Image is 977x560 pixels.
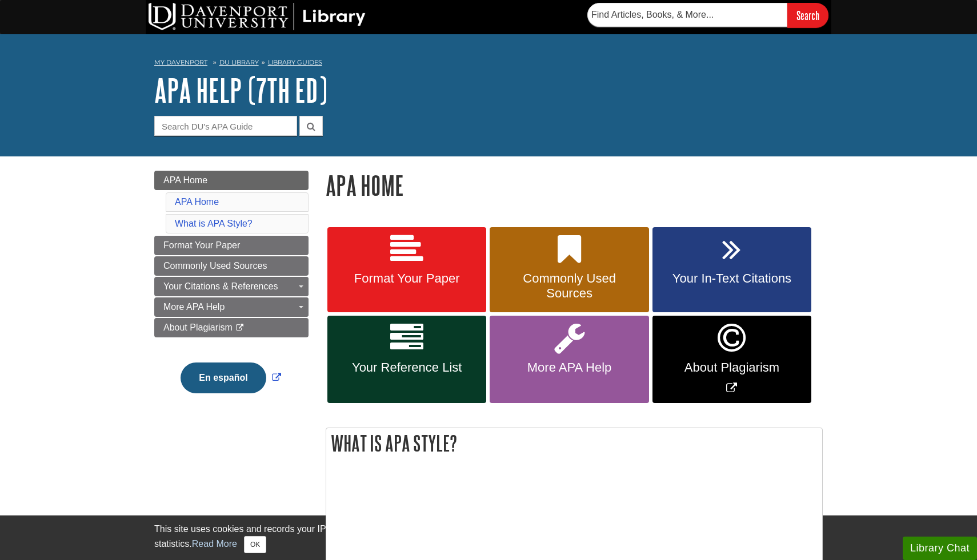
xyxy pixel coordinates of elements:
span: About Plagiarism [163,323,233,332]
a: Commonly Used Sources [490,227,648,313]
a: My Davenport [154,58,207,67]
a: Read More [192,539,237,549]
a: DU Library [219,58,259,66]
a: Link opens in new window [652,316,811,403]
a: APA Home [154,171,309,190]
span: Your In-Text Citations [661,271,803,286]
button: Library Chat [903,537,977,560]
a: APA Home [175,197,219,207]
span: Commonly Used Sources [163,261,267,271]
span: Format Your Paper [336,271,478,286]
a: Commonly Used Sources [154,256,309,276]
a: What is APA Style? [175,219,253,228]
a: More APA Help [490,316,648,403]
nav: breadcrumb [154,55,823,73]
span: More APA Help [163,302,225,312]
span: APA Home [163,175,207,185]
input: Find Articles, Books, & More... [587,3,787,27]
input: Search [787,3,828,27]
button: Close [244,536,266,553]
span: Format Your Paper [163,240,240,250]
a: Your Citations & References [154,277,309,296]
a: APA Help (7th Ed) [154,72,327,108]
div: This site uses cookies and records your IP address for usage statistics. Additionally, we use Goo... [154,522,823,553]
a: Format Your Paper [327,227,486,313]
a: Library Guides [268,58,322,66]
a: About Plagiarism [154,318,309,337]
span: Your Reference List [336,360,478,375]
span: Commonly Used Sources [498,271,640,301]
a: Your Reference List [327,316,486,403]
a: Format Your Paper [154,236,309,255]
div: Guide Page Menu [154,171,309,413]
span: About Plagiarism [661,360,803,375]
i: This link opens in a new window [235,324,245,332]
a: Your In-Text Citations [652,227,811,313]
form: Searches DU Library's articles, books, and more [587,3,828,27]
span: Your Citations & References [163,281,278,291]
h1: APA Home [326,171,823,200]
a: More APA Help [154,297,309,317]
button: En español [181,362,266,393]
a: Link opens in new window [178,373,283,382]
h2: What is APA Style? [326,428,822,458]
img: DU Library [149,3,366,30]
input: Search DU's APA Guide [154,116,297,136]
span: More APA Help [498,360,640,375]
